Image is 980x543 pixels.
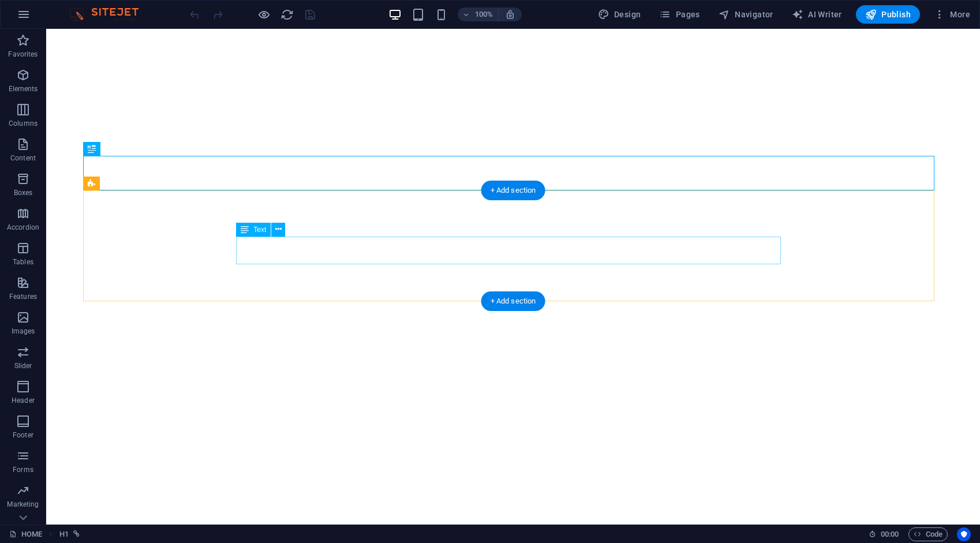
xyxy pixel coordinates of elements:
button: AI Writer [787,5,847,24]
button: reload [280,8,294,21]
p: Favorites [8,50,38,59]
div: + Add section [481,291,545,311]
div: Design (Ctrl+Alt+Y) [593,5,646,24]
button: 100% [458,8,499,21]
button: Code [908,527,948,541]
span: More [934,9,970,20]
i: This element is linked [73,531,80,537]
button: Usercentrics [957,527,971,541]
span: Code [914,527,942,541]
p: Features [9,292,37,301]
p: Accordion [7,223,39,232]
p: Tables [13,257,33,267]
span: Design [598,9,641,20]
i: Reload page [280,8,294,21]
p: Slider [14,361,32,370]
button: Navigator [714,5,778,24]
span: 00 00 [881,527,899,541]
button: Design [593,5,646,24]
button: Pages [654,5,704,24]
h6: Session time [869,527,899,541]
button: Publish [856,5,920,24]
p: Elements [9,84,38,93]
nav: breadcrumb [59,527,80,541]
p: Footer [13,430,33,440]
img: Editor Logo [66,8,153,21]
p: Images [12,327,35,336]
span: Pages [659,9,700,20]
button: More [929,5,975,24]
p: Marketing [7,500,39,509]
span: Publish [865,9,911,20]
p: Columns [9,119,38,128]
span: : [889,530,891,538]
div: + Add section [481,181,545,200]
p: Header [12,396,35,405]
span: Click to select. Double-click to edit [59,527,69,541]
span: AI Writer [792,9,842,20]
i: On resize automatically adjust zoom level to fit chosen device. [505,9,515,20]
p: Forms [13,465,33,474]
span: Navigator [719,9,773,20]
p: Content [10,153,36,163]
button: Click here to leave preview mode and continue editing [257,8,271,21]
p: Boxes [14,188,33,197]
h6: 100% [475,8,493,21]
a: Click to cancel selection. Double-click to open Pages [9,527,42,541]
span: Text [253,226,266,233]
